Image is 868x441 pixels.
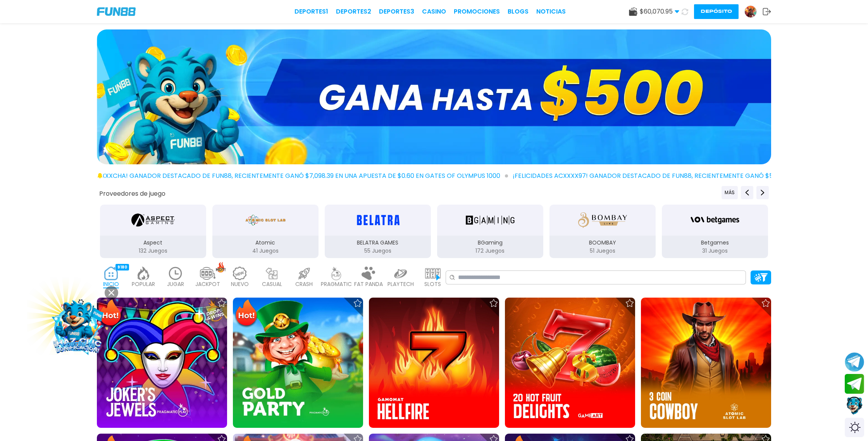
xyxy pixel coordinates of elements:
img: Company Logo [97,7,136,16]
div: Switch theme [845,418,864,437]
button: Depósito [694,4,739,19]
a: Promociones [454,7,500,16]
span: ¡FELICIDADES gabxxxxcha! GANADOR DESTACADO DE FUN88, RECIENTEMENTE GANÓ $7,098.39 EN UNA APUESTA ... [43,171,508,181]
button: Aspect [97,204,209,259]
p: CRASH [295,280,313,288]
p: 51 Juegos [549,247,656,255]
button: Join telegram [845,374,864,394]
img: slots_light.webp [425,267,441,280]
p: FAT PANDA [354,280,383,288]
button: Previous providers [722,186,738,199]
img: Atomic [244,209,287,231]
button: Next providers [756,186,769,199]
img: BGaming [466,209,515,231]
button: Contact customer service [845,396,864,416]
img: casual_light.webp [264,267,280,280]
p: Aspect [100,239,206,247]
div: 9180 [115,264,129,270]
button: Join telegram channel [845,352,864,372]
img: home_active.webp [103,267,119,280]
a: Deportes2 [336,7,371,16]
button: BELATRA GAMES [322,204,434,259]
p: BELATRA GAMES [325,239,431,247]
p: JACKPOT [195,280,220,288]
p: PLAYTECH [387,280,414,288]
img: Hellfire [369,298,499,428]
img: new_light.webp [232,267,248,280]
img: jackpot_light.webp [200,267,215,280]
a: Deportes1 [294,7,328,16]
img: 3 Coin Cowboy [641,298,771,428]
p: 172 Juegos [437,247,543,255]
img: pragmatic_light.webp [329,267,344,280]
p: JUGAR [167,280,184,288]
img: Platform Filter [754,273,768,281]
a: BLOGS [508,7,529,16]
a: Avatar [744,5,763,18]
p: 132 Juegos [100,247,206,255]
p: Betgames [662,239,768,247]
p: BOOMBAY [549,239,656,247]
p: Atomic [212,239,319,247]
img: GANA hasta $500 [97,29,771,164]
p: CASUAL [262,280,282,288]
img: recent_light.webp [168,267,183,280]
p: INICIO [103,280,119,288]
img: Hot [234,298,259,329]
p: 31 Juegos [662,247,768,255]
img: BOOMBAY [578,209,627,231]
button: BGaming [434,204,546,259]
p: 41 Juegos [212,247,319,255]
img: fat_panda_light.webp [361,267,376,280]
img: Betgames [691,209,739,231]
a: CASINO [422,7,446,16]
p: NUEVO [231,280,249,288]
p: POPULAR [132,280,155,288]
a: NOTICIAS [536,7,566,16]
img: Avatar [745,6,756,17]
img: Gold Party [233,298,363,428]
img: 20 Hot Fruit Delights [505,298,635,428]
a: Deportes3 [379,7,414,16]
p: SLOTS [424,280,441,288]
p: BGaming [437,239,543,247]
img: playtech_light.webp [393,267,408,280]
img: Joker's Jewels [97,298,227,428]
p: PRAGMATIC [321,280,352,288]
img: popular_light.webp [136,267,151,280]
img: Image Link [43,290,113,360]
img: hot [216,262,226,272]
img: crash_light.webp [296,267,312,280]
button: BOOMBAY [546,204,659,259]
img: BELATRA GAMES [353,209,402,231]
button: Betgames [659,204,771,259]
span: $ 60,070.95 [640,7,679,16]
button: Proveedores de juego [99,189,165,198]
p: 55 Juegos [325,247,431,255]
button: Atomic [209,204,322,259]
img: Aspect [131,209,175,231]
button: Previous providers [741,186,753,199]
